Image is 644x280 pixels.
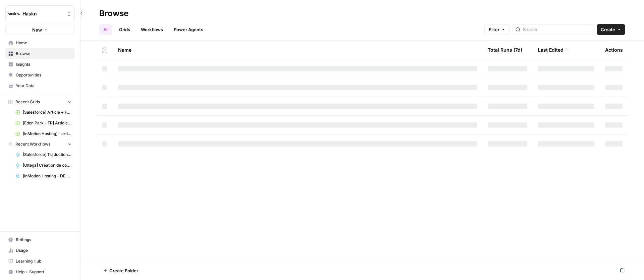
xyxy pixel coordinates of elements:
span: Help + Support [16,269,72,275]
span: Home [16,40,72,46]
a: Home [5,38,75,48]
span: [InMotion Hosting - DE 🇩🇪] - article de blog 2000 mots [23,173,72,179]
div: Name [118,41,477,59]
div: Browse [99,8,128,19]
a: [InMotion Hosting] - article de blog FR/ES/DE 2000 mots [12,128,75,139]
a: Power Agents [170,24,207,35]
button: Recent Grids [5,97,75,107]
span: Usage [16,247,72,254]
a: Usage [5,245,75,256]
a: Browse [5,48,75,59]
button: Workspace: Haskn [5,5,75,22]
a: Your Data [5,80,75,91]
a: [Salesforce] Traduction optimisation + FAQ + Post RS [12,149,75,160]
a: [Eden Park - FR] Article de blog - 1000 mots [12,118,75,128]
span: [Eden Park - FR] Article de blog - 1000 mots [23,120,72,126]
span: New [32,26,42,33]
span: Opportunities [16,72,72,78]
span: Haskn [22,10,63,17]
span: Insights [16,61,72,67]
span: Learning Hub [16,258,72,264]
button: Help + Support [5,267,75,277]
a: Learning Hub [5,256,75,267]
a: [Salesforce] Article + FAQ + Posts RS / Opti [12,107,75,118]
div: Total Runs (7d) [488,41,522,59]
a: Opportunities [5,70,75,80]
a: [Oltega] Création de contenus [12,160,75,171]
span: [Salesforce] Traduction optimisation + FAQ + Post RS [23,152,72,158]
span: Create Folder [109,267,138,274]
div: Last Edited [538,41,569,59]
span: Browse [16,51,72,57]
button: Recent Workflows [5,139,75,149]
span: Recent Workflows [15,141,50,147]
span: [Oltega] Création de contenus [23,162,72,168]
span: Your Data [16,83,72,89]
button: Create Folder [99,265,142,276]
button: Filter [484,24,510,35]
span: Settings [16,237,72,243]
a: Settings [5,234,75,245]
span: Create [601,26,615,33]
input: Search [523,26,591,33]
a: [InMotion Hosting - DE 🇩🇪] - article de blog 2000 mots [12,171,75,181]
span: [InMotion Hosting] - article de blog FR/ES/DE 2000 mots [23,131,72,137]
span: Recent Grids [15,99,40,105]
a: All [99,24,112,35]
button: New [5,25,75,35]
button: Create [597,24,625,35]
img: Haskn Logo [8,8,20,20]
span: Filter [489,26,499,33]
a: Workflows [137,24,167,35]
div: Actions [605,41,623,59]
a: Insights [5,59,75,70]
span: [Salesforce] Article + FAQ + Posts RS / Opti [23,109,72,115]
a: Grids [115,24,134,35]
